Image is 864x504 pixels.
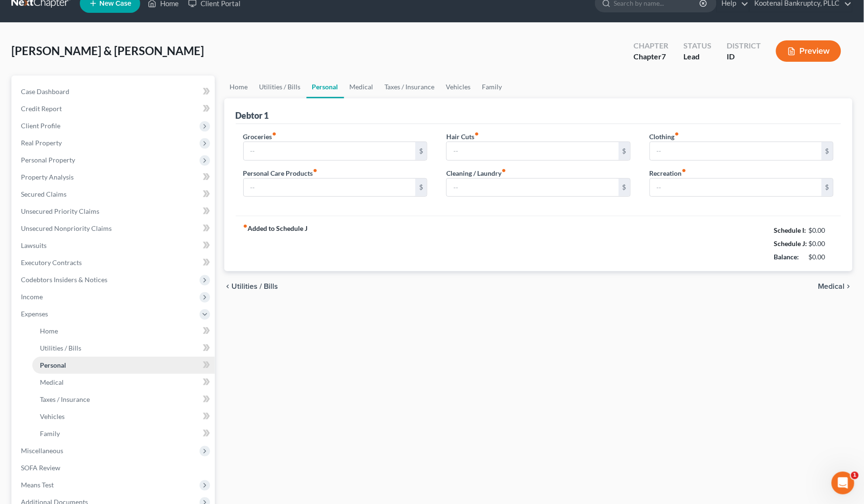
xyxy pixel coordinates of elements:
[21,156,75,164] span: Personal Property
[243,168,318,178] label: Personal Care Products
[650,142,822,160] input: --
[21,293,43,301] span: Income
[21,87,69,95] span: Case Dashboard
[682,168,687,173] i: fiber_manual_record
[845,283,853,290] i: chevron_right
[415,179,427,197] div: $
[21,258,82,266] span: Executory Contracts
[619,179,630,197] div: $
[13,254,215,271] a: Executory Contracts
[21,310,48,318] span: Expenses
[619,142,630,160] div: $
[21,139,62,147] span: Real Property
[21,481,54,489] span: Means Test
[40,344,81,352] span: Utilities / Bills
[13,237,215,254] a: Lawsuits
[441,76,477,98] a: Vehicles
[236,110,269,121] div: Debtor 1
[244,142,416,160] input: --
[272,132,277,136] i: fiber_manual_record
[474,132,479,136] i: fiber_manual_record
[243,132,277,142] label: Groceries
[21,464,60,472] span: SOFA Review
[415,142,427,160] div: $
[224,283,278,290] button: chevron_left Utilities / Bills
[774,239,807,247] strong: Schedule J:
[313,168,318,173] i: fiber_manual_record
[40,378,64,386] span: Medical
[675,132,680,136] i: fiber_manual_record
[32,323,215,340] a: Home
[32,408,215,425] a: Vehicles
[447,179,619,197] input: --
[634,40,668,51] div: Chapter
[40,395,90,403] span: Taxes / Insurance
[32,425,215,442] a: Family
[254,76,307,98] a: Utilities / Bills
[727,51,761,62] div: ID
[446,132,479,142] label: Hair Cuts
[11,44,204,57] span: [PERSON_NAME] & [PERSON_NAME]
[13,83,215,100] a: Case Dashboard
[21,447,63,455] span: Miscellaneous
[818,283,853,290] button: Medical chevron_right
[13,220,215,237] a: Unsecured Nonpriority Claims
[683,40,711,51] div: Status
[650,168,687,178] label: Recreation
[776,40,841,62] button: Preview
[21,241,47,249] span: Lawsuits
[344,76,379,98] a: Medical
[40,429,60,437] span: Family
[21,207,99,215] span: Unsecured Priority Claims
[634,51,668,62] div: Chapter
[21,276,107,284] span: Codebtors Insiders & Notices
[379,76,441,98] a: Taxes / Insurance
[662,52,666,61] span: 7
[822,142,833,160] div: $
[13,203,215,220] a: Unsecured Priority Claims
[244,179,416,197] input: --
[13,459,215,476] a: SOFA Review
[683,51,711,62] div: Lead
[32,357,215,374] a: Personal
[32,374,215,391] a: Medical
[13,186,215,203] a: Secured Claims
[774,253,799,261] strong: Balance:
[822,179,833,197] div: $
[851,472,859,479] span: 1
[40,327,58,335] span: Home
[32,340,215,357] a: Utilities / Bills
[224,283,232,290] i: chevron_left
[21,105,62,113] span: Credit Report
[809,239,834,248] div: $0.00
[21,122,60,130] span: Client Profile
[727,40,761,51] div: District
[774,226,806,234] strong: Schedule I:
[447,142,619,160] input: --
[650,132,680,142] label: Clothing
[809,252,834,262] div: $0.00
[818,283,845,290] span: Medical
[232,283,278,290] span: Utilities / Bills
[21,224,112,232] span: Unsecured Nonpriority Claims
[477,76,508,98] a: Family
[40,361,66,369] span: Personal
[243,224,248,228] i: fiber_manual_record
[32,391,215,408] a: Taxes / Insurance
[40,412,65,420] span: Vehicles
[13,169,215,186] a: Property Analysis
[21,173,74,181] span: Property Analysis
[832,472,854,494] iframe: Intercom live chat
[650,179,822,197] input: --
[307,76,344,98] a: Personal
[243,224,308,264] strong: Added to Schedule J
[446,168,506,178] label: Cleaning / Laundry
[13,100,215,117] a: Credit Report
[21,190,67,198] span: Secured Claims
[501,168,506,173] i: fiber_manual_record
[809,226,834,235] div: $0.00
[224,76,254,98] a: Home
